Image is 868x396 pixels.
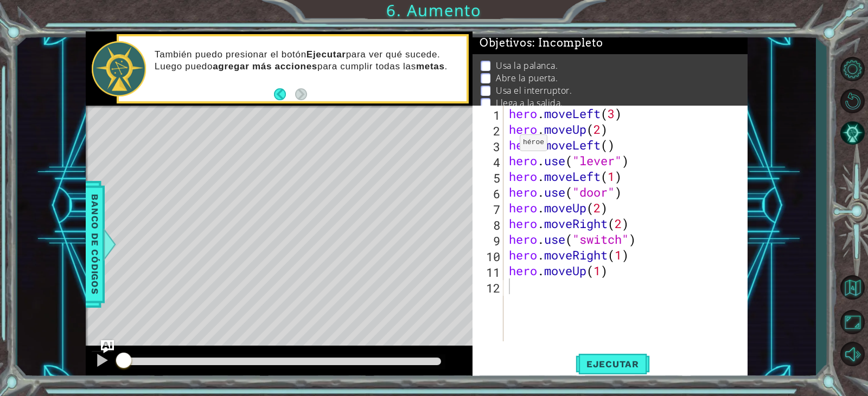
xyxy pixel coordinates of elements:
code: héroe [523,138,544,146]
p: Usa el interruptor. [496,85,572,96]
button: Opciones de nivel [837,55,868,83]
div: 4 [475,154,503,170]
p: También puedo presionar el botón para ver qué sucede. Luego puedo para cumplir todas las . [155,49,459,73]
div: 10 [475,249,503,264]
div: 6 [475,186,503,202]
div: 12 [475,280,503,296]
button: Volver al mapa [837,272,868,303]
button: Sonido apagado [837,340,868,368]
button: Ask AI [101,340,114,353]
span: Banco de códigos [86,189,104,301]
button: Shift+Enter: Ejecutar el código. [576,350,650,378]
div: 2 [475,123,503,139]
a: Volver al mapa [837,270,868,306]
span: : Incompleto [532,36,603,49]
button: Next [295,88,307,100]
div: 11 [475,264,503,280]
button: Maximizar navegador [837,308,868,336]
span: Objetivos [480,36,603,50]
strong: agregar más acciones [213,61,317,72]
button: Pista IA [837,119,868,147]
div: 3 [475,139,503,154]
span: Ejecutar [576,359,650,369]
p: Abre la puerta. [496,72,558,84]
div: 7 [475,202,503,217]
p: Usa la palanca. [496,60,558,72]
p: Llega a la salida. [496,97,563,109]
strong: Ejecutar [307,49,346,60]
strong: metas [416,61,445,72]
div: 1 [475,107,503,123]
div: 9 [475,233,503,249]
div: 8 [475,217,503,233]
button: Ctrl + P: Pause [91,350,113,373]
button: Reiniciar nivel [837,87,868,115]
button: Back [274,88,295,100]
div: 5 [475,170,503,186]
